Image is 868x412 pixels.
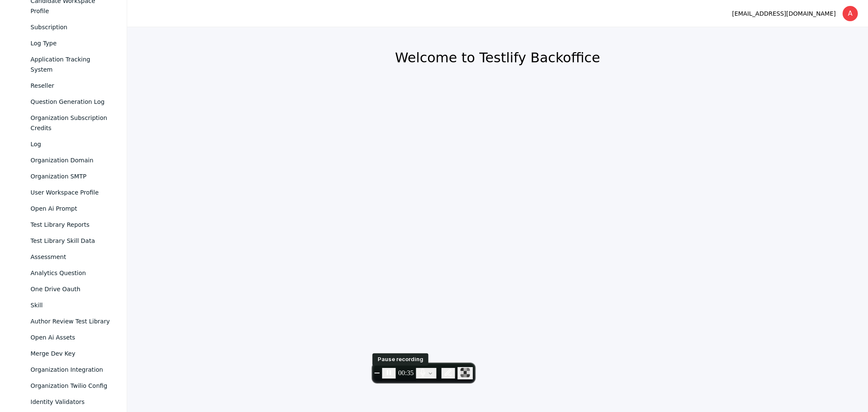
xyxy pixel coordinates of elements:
[10,297,117,313] a: Skill
[31,139,110,149] div: Log
[10,110,117,136] a: Organization Subscription Credits
[10,136,117,152] a: Log
[10,168,117,184] a: Organization SMTP
[10,217,117,233] a: Test Library Reports
[10,329,117,345] a: Open Ai Assets
[31,300,110,310] div: Skill
[31,203,110,214] div: Open Ai Prompt
[10,313,117,329] a: Author Review Test Library
[10,19,117,35] a: Subscription
[31,113,110,133] div: Organization Subscription Credits
[31,397,110,407] div: Identity Validators
[31,236,110,246] div: Test Library Skill Data
[10,51,117,78] a: Application Tracking System
[10,265,117,281] a: Analytics Question
[31,252,110,262] div: Assessment
[31,22,110,32] div: Subscription
[10,345,117,362] a: Merge Dev Key
[10,233,117,249] a: Test Library Skill Data
[31,348,110,359] div: Merge Dev Key
[31,171,110,181] div: Organization SMTP
[31,81,110,91] div: Reseller
[10,200,117,217] a: Open Ai Prompt
[31,284,110,294] div: One Drive Oauth
[843,6,858,21] div: A
[10,152,117,168] a: Organization Domain
[10,394,117,410] a: Identity Validators
[732,8,836,19] div: [EMAIL_ADDRESS][DOMAIN_NAME]
[10,378,117,394] a: Organization Twilio Config
[31,365,110,375] div: Organization Integration
[31,268,110,278] div: Analytics Question
[31,54,110,75] div: Application Tracking System
[147,49,848,66] h2: Welcome to Testlify Backoffice
[31,97,110,107] div: Question Generation Log
[10,78,117,94] a: Reseller
[10,362,117,378] a: Organization Integration
[31,332,110,342] div: Open Ai Assets
[10,249,117,265] a: Assessment
[31,220,110,230] div: Test Library Reports
[10,281,117,297] a: One Drive Oauth
[10,184,117,200] a: User Workspace Profile
[31,38,110,48] div: Log Type
[31,187,110,198] div: User Workspace Profile
[31,155,110,165] div: Organization Domain
[31,381,110,391] div: Organization Twilio Config
[10,94,117,110] a: Question Generation Log
[31,316,110,326] div: Author Review Test Library
[10,35,117,51] a: Log Type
